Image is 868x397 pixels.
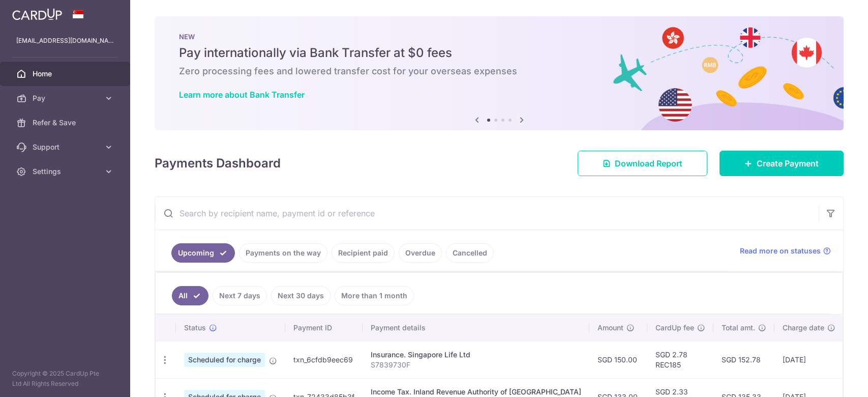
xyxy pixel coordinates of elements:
td: SGD 150.00 [589,341,647,378]
span: Settings [33,166,100,177]
div: Insurance. Singapore Life Ltd [371,350,581,360]
span: Download Report [615,157,682,169]
a: Payments on the way [239,243,327,263]
span: Amount [597,323,623,333]
a: Overdue [399,243,442,263]
a: More than 1 month [335,286,414,305]
img: Bank transfer banner [155,16,844,130]
a: All [172,286,208,305]
a: Upcoming [171,243,235,263]
td: [DATE] [774,341,844,378]
span: Status [184,323,206,333]
a: Create Payment [720,151,844,176]
span: Create Payment [757,157,819,169]
h6: Zero processing fees and lowered transfer cost for your overseas expenses [179,65,819,77]
a: Read more on statuses [740,246,831,256]
span: Total amt. [722,323,755,333]
span: Refer & Save [33,118,100,128]
span: Scheduled for charge [184,353,265,367]
span: Support [33,142,100,152]
span: Read more on statuses [740,246,821,256]
th: Payment ID [285,315,363,341]
span: Home [33,69,100,79]
p: S7839730F [371,360,581,370]
p: [EMAIL_ADDRESS][DOMAIN_NAME] [16,36,114,46]
div: Income Tax. Inland Revenue Authority of [GEOGRAPHIC_DATA] [371,387,581,397]
th: Payment details [363,315,589,341]
span: CardUp fee [655,323,694,333]
span: Pay [33,93,100,103]
td: txn_6cfdb9eec69 [285,341,363,378]
h4: Payments Dashboard [155,154,281,173]
span: Charge date [783,323,824,333]
td: SGD 152.78 [713,341,774,378]
a: Learn more about Bank Transfer [179,90,305,100]
img: CardUp [12,8,62,20]
a: Next 30 days [271,286,331,305]
a: Next 7 days [213,286,267,305]
a: Cancelled [446,243,494,263]
h5: Pay internationally via Bank Transfer at $0 fees [179,45,819,61]
td: SGD 2.78 REC185 [647,341,713,378]
input: Search by recipient name, payment id or reference [155,197,819,230]
p: NEW [179,33,819,41]
a: Download Report [578,151,707,176]
a: Recipient paid [332,243,395,263]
